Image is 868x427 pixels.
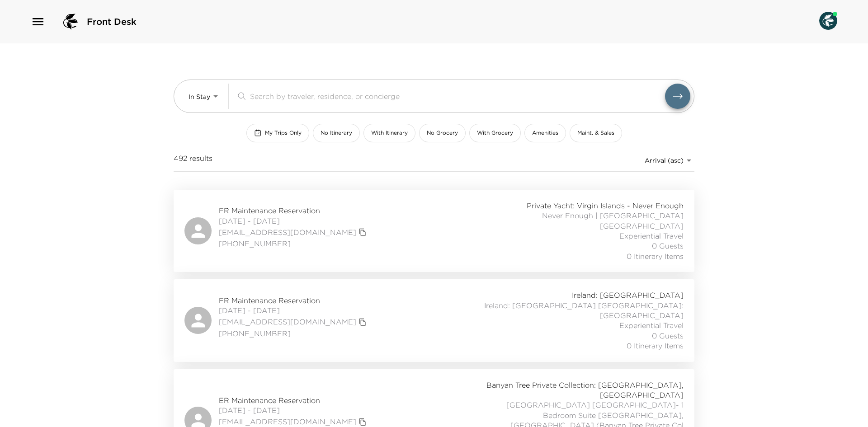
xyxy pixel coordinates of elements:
[484,211,684,231] span: Never Enough | [GEOGRAPHIC_DATA] [GEOGRAPHIC_DATA]
[356,226,369,239] button: copy primary member email
[484,380,684,400] span: Banyan Tree Private Collection: [GEOGRAPHIC_DATA], [GEOGRAPHIC_DATA]
[363,124,415,142] button: With Itinerary
[532,129,558,137] span: Amenities
[189,93,210,101] span: In Stay
[819,12,837,30] img: User
[356,316,369,328] button: copy primary member email
[321,129,352,137] span: No Itinerary
[219,216,369,226] span: [DATE] - [DATE]
[570,124,622,142] button: Maint. & Sales
[219,417,356,427] a: [EMAIL_ADDRESS][DOMAIN_NAME]
[484,300,684,321] span: Ireland: [GEOGRAPHIC_DATA] [GEOGRAPHIC_DATA]: [GEOGRAPHIC_DATA]
[427,129,458,137] span: No Grocery
[572,290,684,300] span: Ireland: [GEOGRAPHIC_DATA]
[524,124,566,142] button: Amenities
[619,320,684,330] span: Experiential Travel
[313,124,360,142] button: No Itinerary
[469,124,521,142] button: With Grocery
[219,405,369,415] span: [DATE] - [DATE]
[219,317,356,327] a: [EMAIL_ADDRESS][DOMAIN_NAME]
[371,129,408,137] span: With Itinerary
[60,11,81,33] img: logo
[219,305,369,315] span: [DATE] - [DATE]
[645,156,684,164] span: Arrival (asc)
[87,15,137,28] span: Front Desk
[250,91,665,101] input: Search by traveler, residence, or concierge
[619,231,684,241] span: Experiential Travel
[219,239,369,249] span: [PHONE_NUMBER]
[219,227,356,237] a: [EMAIL_ADDRESS][DOMAIN_NAME]
[219,328,369,338] span: [PHONE_NUMBER]
[577,129,614,137] span: Maint. & Sales
[219,206,369,216] span: ER Maintenance Reservation
[174,190,694,272] a: ER Maintenance Reservation[DATE] - [DATE][EMAIL_ADDRESS][DOMAIN_NAME]copy primary member email[PH...
[627,341,684,351] span: 0 Itinerary Items
[527,201,684,211] span: Private Yacht: Virgin Islands - Never Enough
[627,251,684,261] span: 0 Itinerary Items
[246,124,309,142] button: My Trips Only
[265,129,302,137] span: My Trips Only
[652,331,684,341] span: 0 Guests
[477,129,513,137] span: With Grocery
[419,124,466,142] button: No Grocery
[219,296,369,305] span: ER Maintenance Reservation
[174,279,694,361] a: ER Maintenance Reservation[DATE] - [DATE][EMAIL_ADDRESS][DOMAIN_NAME]copy primary member email[PH...
[652,241,684,251] span: 0 Guests
[219,395,369,405] span: ER Maintenance Reservation
[174,153,212,168] span: 492 results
